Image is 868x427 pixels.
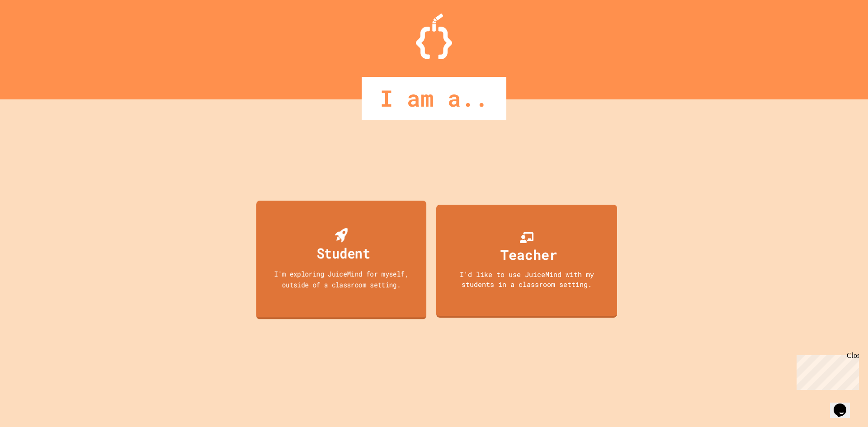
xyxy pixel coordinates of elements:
[4,4,62,57] div: Chat with us now!Close
[793,352,859,390] iframe: chat widget
[316,242,370,263] div: Student
[362,77,506,120] div: I am a..
[265,268,418,290] div: I'm exploring JuiceMind for myself, outside of a classroom setting.
[445,269,608,290] div: I'd like to use JuiceMind with my students in a classroom setting.
[830,391,859,418] iframe: chat widget
[500,244,557,265] div: Teacher
[416,14,452,59] img: Logo.svg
